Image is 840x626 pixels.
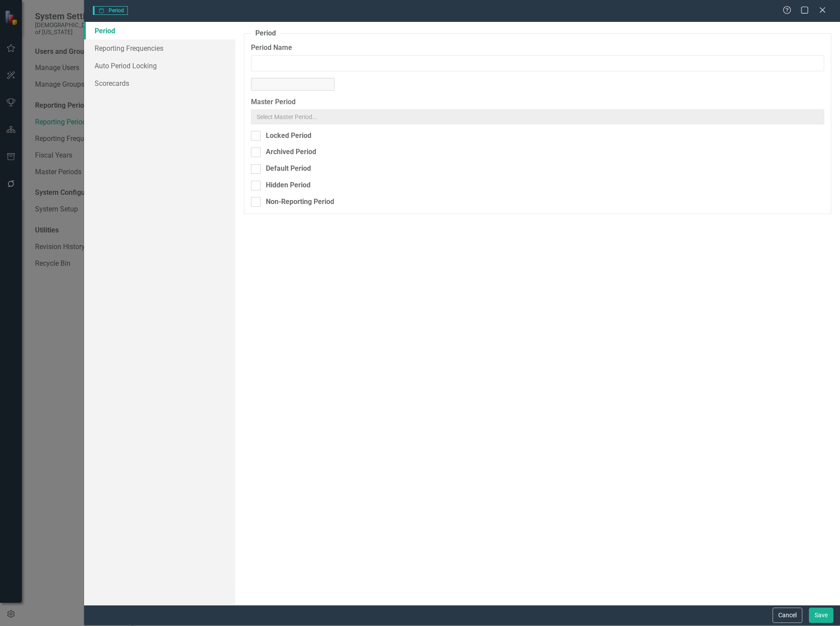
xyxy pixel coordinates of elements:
div: Locked Period [266,131,311,141]
div: Non-Reporting Period [266,197,334,207]
button: Save [809,608,833,623]
legend: Period [251,28,280,39]
input: Select Master Period... [251,109,824,124]
a: Period [84,22,235,39]
div: Archived Period [266,147,316,157]
div: Hidden Period [266,180,311,190]
span: Period [93,6,128,15]
a: Auto Period Locking [84,57,235,74]
a: Reporting Frequencies [84,39,235,57]
button: Cancel [773,608,802,623]
div: Default Period [266,164,311,174]
label: Period Name [251,43,824,53]
label: Master Period [251,97,824,107]
a: Scorecards [84,74,235,92]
